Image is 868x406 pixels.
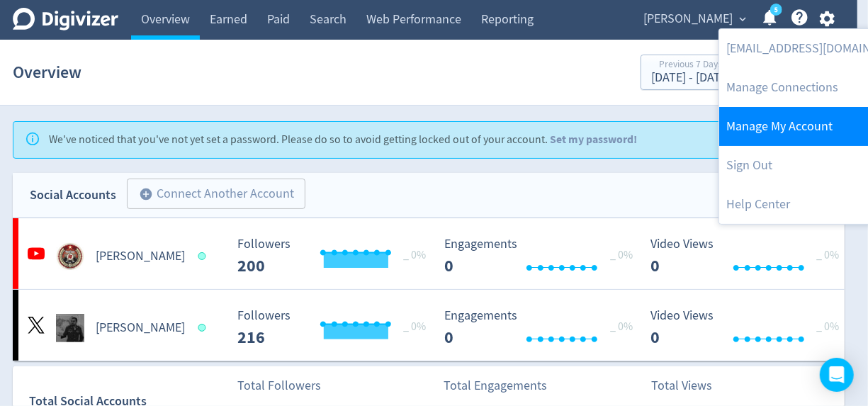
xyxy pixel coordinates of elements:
[820,358,854,392] div: Open Intercom Messenger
